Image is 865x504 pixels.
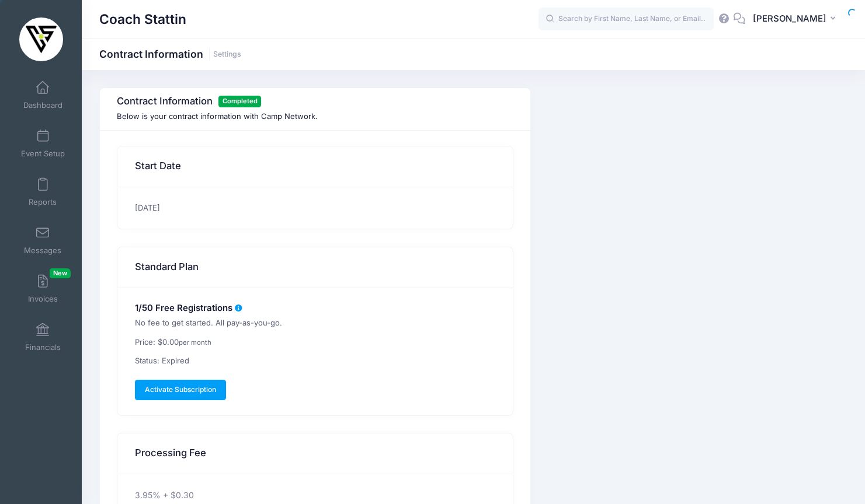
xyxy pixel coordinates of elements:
[179,338,211,346] small: per month
[15,75,71,116] a: Dashboard
[23,100,62,110] span: Dashboard
[28,294,58,304] span: Invoices
[145,385,216,394] span: Activate Subscription
[29,197,57,207] span: Reports
[15,123,71,164] a: Event Setup
[15,220,71,261] a: Messages
[135,317,496,329] p: No fee to get started. All pay-as-you-go.
[213,50,241,59] a: Settings
[753,12,826,25] span: [PERSON_NAME]
[117,111,513,123] p: Below is your contract information with Camp Network.
[135,489,496,502] p: 3.95% + $0.30
[117,187,513,229] div: [DATE]
[135,337,496,348] p: Price: $0.00
[21,149,65,159] span: Event Setup
[135,303,496,314] h5: 1/50 Free Registrations
[135,380,227,400] a: Activate Subscription
[50,268,71,278] span: New
[15,317,71,358] a: Financials
[99,48,241,60] h1: Contract Information
[539,8,714,31] input: Search by First Name, Last Name, or Email...
[25,342,61,352] span: Financials
[135,251,199,283] h3: Standard Plan
[24,246,61,256] span: Messages
[15,268,71,309] a: InvoicesNew
[135,355,496,367] p: Status: Expired
[135,437,206,470] h3: Processing Fee
[99,6,186,33] h1: Coach Stattin
[218,96,261,107] span: Completed
[135,150,181,183] h3: Start Date
[745,6,847,33] button: [PERSON_NAME]
[15,171,71,212] a: Reports
[19,17,63,61] img: Coach Stattin
[234,304,244,312] i: Count of free registrations from 08/11/2024 to 08/11/2025
[117,96,509,107] h3: Contract Information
